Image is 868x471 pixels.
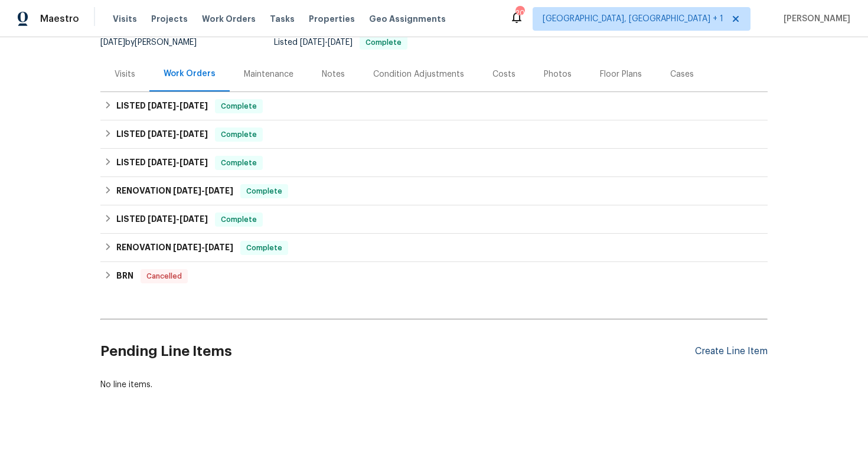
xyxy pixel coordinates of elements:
span: Complete [216,100,262,112]
span: Complete [216,157,262,169]
div: by [PERSON_NAME] [100,35,211,50]
span: Complete [242,242,287,254]
span: [DATE] [148,158,176,166]
h2: Pending Line Items [100,324,695,379]
h6: LISTED [116,156,208,170]
h6: LISTED [116,127,208,142]
div: Work Orders [164,68,216,80]
span: [DATE] [148,215,176,223]
span: Cancelled [142,270,187,282]
span: - [173,243,233,251]
span: [DATE] [148,102,176,110]
h6: RENOVATION [116,184,233,198]
div: LISTED [DATE]-[DATE]Complete [100,149,768,177]
div: Floor Plans [600,68,642,80]
div: LISTED [DATE]-[DATE]Complete [100,120,768,149]
h6: LISTED [116,99,208,113]
span: Complete [242,185,287,197]
span: [DATE] [100,38,125,47]
span: Complete [216,129,262,140]
span: [DATE] [205,187,233,195]
span: Listed [274,38,407,47]
span: Tasks [270,15,295,23]
span: [DATE] [180,130,208,138]
span: [DATE] [180,215,208,223]
div: No line items. [100,379,768,391]
span: [GEOGRAPHIC_DATA], [GEOGRAPHIC_DATA] + 1 [543,13,723,25]
div: Maintenance [244,68,293,80]
span: [DATE] [148,130,176,138]
span: Work Orders [202,13,256,25]
span: [PERSON_NAME] [779,13,850,25]
div: Cases [670,68,694,80]
span: [DATE] [300,38,325,47]
span: Complete [216,214,262,225]
span: [DATE] [205,243,233,251]
span: [DATE] [173,187,201,195]
span: Visits [113,13,137,25]
div: 20 [515,7,524,19]
span: Complete [361,39,406,46]
div: Notes [322,68,345,80]
span: [DATE] [180,158,208,166]
div: Condition Adjustments [373,68,464,80]
span: - [148,215,208,223]
div: Visits [115,68,135,80]
div: RENOVATION [DATE]-[DATE]Complete [100,177,768,205]
h6: RENOVATION [116,241,233,255]
div: LISTED [DATE]-[DATE]Complete [100,92,768,120]
h6: BRN [116,269,133,283]
div: Create Line Item [695,346,768,357]
div: BRN Cancelled [100,262,768,290]
h6: LISTED [116,212,208,227]
span: [DATE] [173,243,201,251]
span: - [173,187,233,195]
span: - [148,102,208,110]
div: Photos [544,68,572,80]
span: - [148,130,208,138]
span: [DATE] [180,102,208,110]
span: Geo Assignments [369,13,446,25]
div: LISTED [DATE]-[DATE]Complete [100,205,768,234]
div: RENOVATION [DATE]-[DATE]Complete [100,234,768,262]
div: Costs [492,68,515,80]
span: [DATE] [328,38,353,47]
span: Projects [151,13,188,25]
span: - [300,38,353,47]
span: Properties [309,13,355,25]
span: - [148,158,208,166]
span: Maestro [40,13,79,25]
